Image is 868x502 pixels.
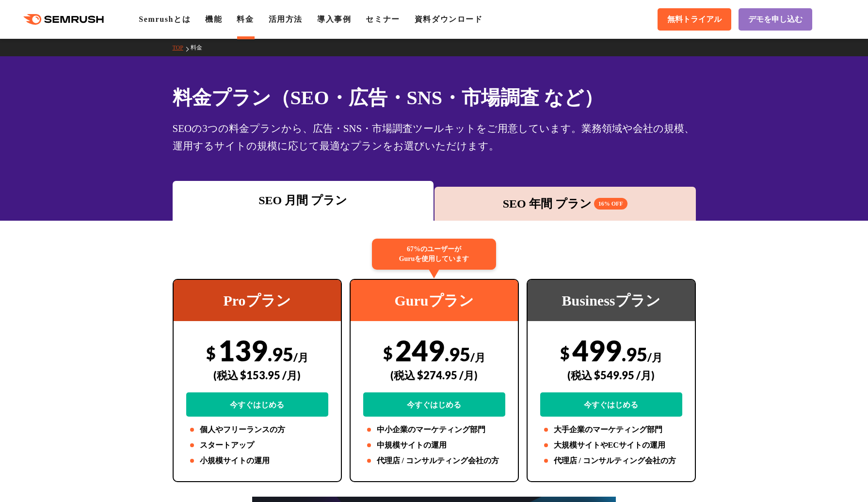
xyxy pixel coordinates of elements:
a: デモを申し込む [739,8,812,31]
a: 資料ダウンロード [415,15,483,23]
a: 今すぐはじめる [186,392,328,417]
li: スタートアップ [186,439,328,451]
span: 無料トライアル [667,15,722,25]
a: 機能 [205,15,222,23]
div: 139 [186,333,328,417]
div: Businessプラン [528,280,695,321]
div: (税込 $274.95 /月) [363,358,505,392]
span: 16% OFF [594,198,627,210]
span: .95 [445,343,470,365]
span: $ [206,343,216,363]
li: 中規模サイトの運用 [363,439,505,451]
span: $ [560,343,570,363]
a: 活用方法 [269,15,303,23]
div: 249 [363,333,505,417]
li: 大手企業のマーケティング部門 [540,424,682,436]
li: 代理店 / コンサルティング会社の方 [540,455,682,467]
li: 代理店 / コンサルティング会社の方 [363,455,505,467]
span: /月 [470,351,485,364]
a: 料金 [237,15,254,23]
a: セミナー [366,15,400,23]
li: 大規模サイトやECサイトの運用 [540,439,682,451]
span: デモを申し込む [748,15,803,25]
div: (税込 $549.95 /月) [540,358,682,392]
a: Semrushとは [139,15,191,23]
span: /月 [647,351,662,364]
div: Guruプラン [351,280,518,321]
a: 無料トライアル [658,8,731,31]
li: 個人やフリーランスの方 [186,424,328,436]
a: 導入事例 [317,15,351,23]
span: /月 [293,351,308,364]
div: 499 [540,333,682,417]
div: SEOの3つの料金プランから、広告・SNS・市場調査ツールキットをご用意しています。業務領域や会社の規模、運用するサイトの規模に応じて最適なプランをお選びいただけます。 [173,120,696,155]
div: SEO 年間 プラン [439,195,691,212]
div: 67%のユーザーが Guruを使用しています [372,239,496,270]
a: 今すぐはじめる [363,392,505,417]
div: Proプラン [174,280,341,321]
a: 今すぐはじめる [540,392,682,417]
span: .95 [268,343,293,365]
span: .95 [622,343,647,365]
div: (税込 $153.95 /月) [186,358,328,392]
li: 中小企業のマーケティング部門 [363,424,505,436]
a: 料金 [191,44,209,51]
div: SEO 月間 プラン [177,192,429,209]
span: $ [383,343,393,363]
a: TOP [173,44,191,51]
h1: 料金プラン（SEO・広告・SNS・市場調査 など） [173,83,696,112]
li: 小規模サイトの運用 [186,455,328,467]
